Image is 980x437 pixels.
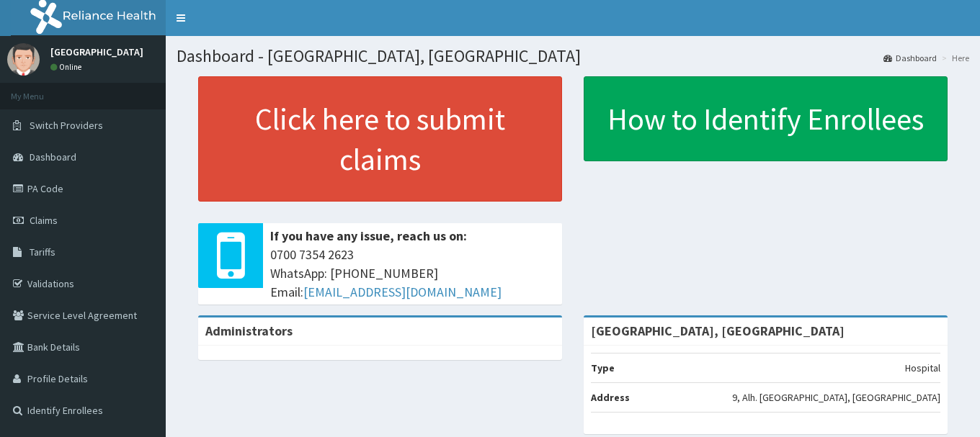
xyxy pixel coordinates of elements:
h1: Dashboard - [GEOGRAPHIC_DATA], [GEOGRAPHIC_DATA] [177,47,969,66]
span: Switch Providers [30,119,103,132]
b: Address [591,391,630,404]
b: If you have any issue, reach us on: [270,227,467,244]
a: How to Identify Enrollees [584,76,948,161]
b: Administrators [205,323,293,339]
span: 0700 7354 2623 WhatsApp: [PHONE_NUMBER] Email: [270,245,555,301]
a: Dashboard [883,52,937,64]
a: Click here to submit claims [198,76,562,202]
span: Tariffs [30,245,55,258]
p: [GEOGRAPHIC_DATA] [50,47,143,57]
img: User Image [7,43,40,76]
b: Type [591,361,615,374]
a: [EMAIL_ADDRESS][DOMAIN_NAME] [303,284,502,300]
span: Dashboard [30,150,76,163]
strong: [GEOGRAPHIC_DATA], [GEOGRAPHIC_DATA] [591,323,845,339]
p: Hospital [905,361,940,375]
a: Online [50,62,85,72]
li: Here [938,52,969,64]
p: 9, Alh. [GEOGRAPHIC_DATA], [GEOGRAPHIC_DATA] [732,390,940,405]
span: Claims [30,214,58,227]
